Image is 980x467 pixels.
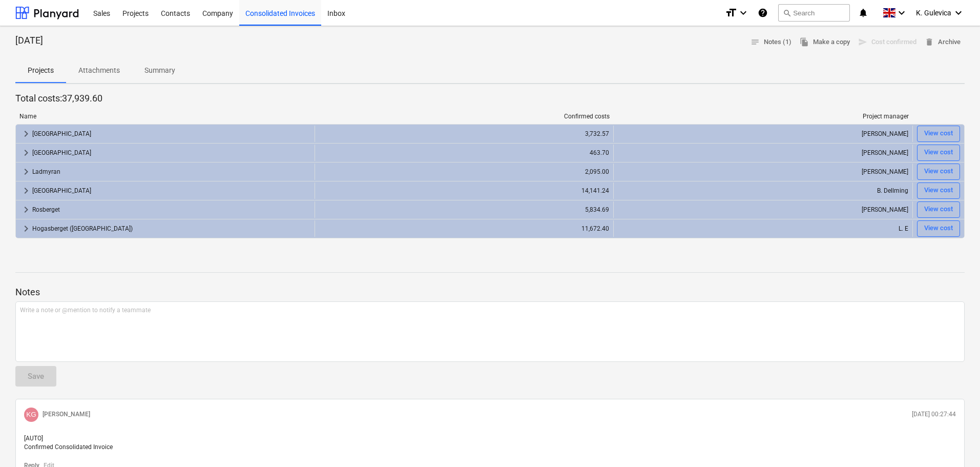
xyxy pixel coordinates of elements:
[15,34,43,47] p: [DATE]
[78,65,120,76] p: Attachments
[319,220,610,237] div: 11,672.40
[32,164,310,180] div: Ladmyran
[618,126,908,142] div: [PERSON_NAME]
[319,201,610,218] div: 5,834.69
[921,34,965,50] button: Archive
[618,220,908,237] div: L. E
[32,145,310,161] div: [GEOGRAPHIC_DATA]
[20,166,32,178] span: keyboard_arrow_right
[618,182,908,199] div: B. Dellming
[618,164,908,180] div: [PERSON_NAME]
[917,220,960,237] button: View cost
[319,164,610,180] div: 2,095.00
[783,9,791,17] span: search
[43,410,90,419] p: [PERSON_NAME]
[800,36,850,48] span: Make a copy
[20,128,32,140] span: keyboard_arrow_right
[315,113,614,120] div: Confirmed costs
[24,408,38,422] div: Kristina Gulevica
[144,65,175,76] p: Summary
[746,34,796,50] button: Notes (1)
[917,164,960,180] button: View cost
[737,7,749,19] i: keyboard_arrow_down
[916,9,951,17] span: K. Gulevica
[924,128,953,139] div: View cost
[796,34,854,50] button: Make a copy
[20,147,32,159] span: keyboard_arrow_right
[925,36,961,48] span: Archive
[895,7,908,19] i: keyboard_arrow_down
[800,37,809,47] span: file_copy
[618,145,908,161] div: [PERSON_NAME]
[929,418,980,467] iframe: Chat Widget
[917,201,960,218] button: View cost
[319,182,610,199] div: 14,141.24
[924,185,953,196] div: View cost
[32,182,310,199] div: [GEOGRAPHIC_DATA]
[15,286,965,298] p: Notes
[924,147,953,158] div: View cost
[778,4,850,22] button: Search
[750,37,760,47] span: notes
[758,7,768,19] i: Knowledge base
[32,220,310,237] div: Hogasberget ([GEOGRAPHIC_DATA])
[917,126,960,142] button: View cost
[952,7,965,19] i: keyboard_arrow_down
[725,7,737,19] i: format_size
[924,222,953,234] div: View cost
[26,411,36,418] span: KG
[618,201,908,218] div: [PERSON_NAME]
[20,185,32,197] span: keyboard_arrow_right
[15,113,315,120] div: Name
[614,113,913,120] div: Project manager
[28,65,54,76] p: Projects
[924,204,953,215] div: View cost
[20,222,32,235] span: keyboard_arrow_right
[917,145,960,161] button: View cost
[20,204,32,216] span: keyboard_arrow_right
[32,201,310,218] div: Rosberget
[319,145,610,161] div: 463.70
[32,126,310,142] div: [GEOGRAPHIC_DATA]
[750,36,791,48] span: Notes (1)
[24,435,113,451] span: [AUTO] Confirmed Consolidated Invoice
[858,7,868,19] i: notifications
[917,182,960,199] button: View cost
[15,92,965,105] p: Total costs : 37,939.60
[925,37,934,47] span: delete
[319,126,610,142] div: 3,732.57
[924,166,953,177] div: View cost
[912,410,956,419] p: [DATE] 00:27:44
